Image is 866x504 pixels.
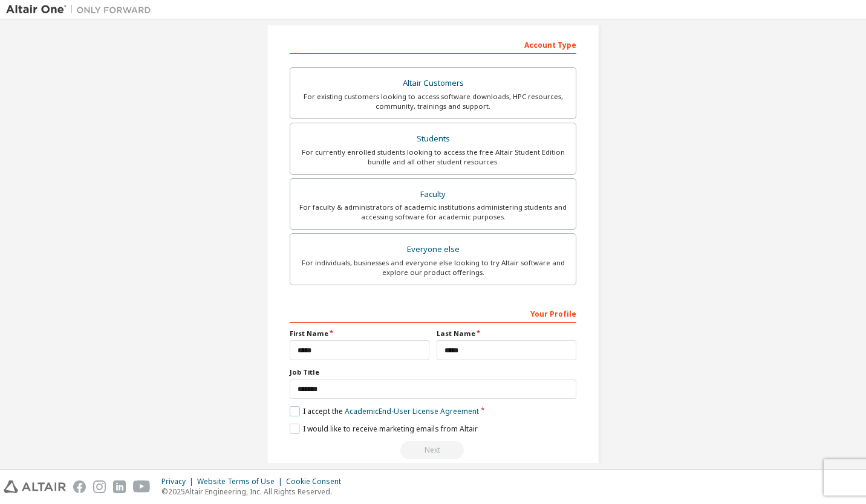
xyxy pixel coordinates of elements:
div: Everyone else [298,241,568,258]
label: Job Title [290,367,576,377]
div: Read and acccept EULA to continue [290,441,576,459]
div: Account Type [290,34,576,54]
div: For faculty & administrators of academic institutions administering students and accessing softwa... [298,202,568,222]
div: Faculty [298,186,568,203]
div: For individuals, businesses and everyone else looking to try Altair software and explore our prod... [298,258,568,277]
div: For currently enrolled students looking to access the free Altair Student Edition bundle and all ... [298,147,568,167]
div: Privacy [161,477,197,486]
img: instagram.svg [93,480,106,493]
div: Cookie Consent [286,477,348,486]
img: linkedin.svg [113,480,126,493]
p: © 2025 Altair Engineering, Inc. All Rights Reserved. [161,486,348,497]
img: altair_logo.svg [4,480,66,493]
label: Last Name [437,329,576,338]
img: youtube.svg [133,480,151,493]
div: Website Terms of Use [197,477,286,486]
a: Academic End-User License Agreement [345,406,479,416]
img: facebook.svg [73,480,86,493]
label: I would like to receive marketing emails from Altair [290,424,478,434]
div: Your Profile [290,303,576,323]
label: First Name [290,329,429,338]
div: Students [298,131,568,147]
div: For existing customers looking to access software downloads, HPC resources, community, trainings ... [298,92,568,111]
div: Altair Customers [298,75,568,92]
label: I accept the [290,406,479,416]
img: Altair One [6,4,157,16]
